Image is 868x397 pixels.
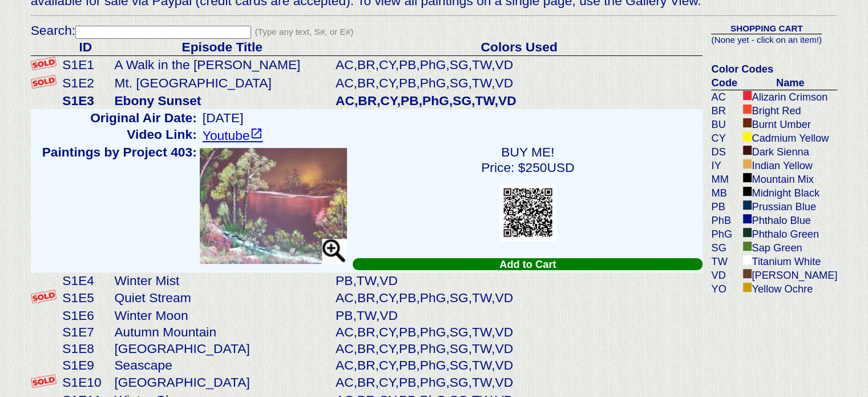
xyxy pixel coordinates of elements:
td: Winter Moon [111,307,333,324]
img: ImgSvc.ashx [200,148,348,264]
td: PhG [711,227,740,241]
td: Bright Red [740,104,837,118]
a: Youtube [203,128,263,143]
div: Price: [353,160,703,175]
td: Titanium White [740,255,837,268]
th: Name [740,76,837,90]
td: SG [711,241,740,255]
td: AC,BR,CY,PB,PhG,SG,TW,VD [333,357,703,374]
th: Colors Used [333,39,703,56]
td: AC,BR,CY,PB,PhG,SG,TW,VD [333,374,703,392]
img: sold-38.png [31,374,57,388]
td: Prussian Blue [740,200,837,214]
td: Burnt Umber [740,118,837,131]
td: PB [711,200,740,214]
button: Add to Cart [353,258,703,270]
td: Midnight Black [740,186,837,200]
td: Ebony Sunset [111,93,333,109]
td: CY [711,131,740,145]
td: PhB [711,214,740,227]
td: PB,TW,VD [333,272,703,289]
th: Color Codes [711,62,837,76]
div: BUY ME! [353,145,703,160]
td: Mt. [GEOGRAPHIC_DATA] [111,74,333,93]
td: [GEOGRAPHIC_DATA] [111,340,333,357]
td: S1E5 [59,289,111,307]
th: Code [711,76,740,90]
td: Indian Yellow [740,159,837,173]
td: AC,BR,CY,PB,PhG,SG,TW,VD [333,340,703,357]
td: MB [711,186,740,200]
td: AC,BR,CY,PB,PhG,SG,TW,VD [333,74,703,93]
td: MM [711,173,740,186]
td: AC [711,90,740,105]
td: DS [711,145,740,159]
td: Mountain Mix [740,173,837,186]
td: Paintings by Project 403: [42,144,200,272]
td: Winter Mist [111,272,333,289]
td: BR [711,104,740,118]
th: SHOPPING CART [711,23,821,34]
td: S1E7 [59,324,111,340]
img: ImgSvc.ashx [499,184,556,241]
td: S1E6 [59,307,111,324]
td: AC,BR,CY,PB,PhG,SG,TW,VD [333,55,703,74]
img: sold-38.png [31,290,57,303]
td: S1E10 [59,374,111,392]
td: Phthalo Blue [740,214,837,227]
td: Sap Green [740,241,837,255]
td: [GEOGRAPHIC_DATA] [111,374,333,392]
td: YO [711,282,740,296]
td: AC,BR,CY,PB,PhG,SG,TW,VD [333,93,703,109]
span: $ USD [518,160,575,175]
td: Original Air Date: [42,110,200,126]
td: Cadmium Yellow [740,131,837,145]
th: ID [59,39,111,56]
td: AC,BR,CY,PB,PhG,SG,TW,VD [333,324,703,340]
td: S1E1 [59,55,111,74]
td: [PERSON_NAME] [740,268,837,282]
td: Yellow Ochre [740,282,837,296]
td: Seascape [111,357,333,374]
td: BU [711,118,740,131]
th: Episode Title [111,39,333,56]
td: S1E8 [59,340,111,357]
td: Phthalo Green [740,227,837,241]
td: S1E9 [59,357,111,374]
td: S1E3 [59,93,111,109]
td: Autumn Mountain [111,324,333,340]
td: TW [711,255,740,268]
td: PB,TW,VD [333,307,703,324]
td: AC,BR,CY,PB,PhG,SG,TW,VD [333,289,703,307]
img: sold-38.png [31,75,57,89]
td: S1E2 [59,74,111,93]
div: Search: [31,23,838,39]
span: 250 [525,160,547,175]
td: S1E4 [59,272,111,289]
img: sold-38.png [31,57,57,70]
span: (Type any text, S#, or E#) [255,27,353,37]
td: VD [711,268,740,282]
td: [DATE] [200,110,703,126]
td: Quiet Stream [111,289,333,307]
td: Dark Sienna [740,145,837,159]
td: Video Link: [42,126,200,144]
td: (None yet - click on an item!) [711,34,821,46]
td: Alizarin Crimson [740,90,837,105]
td: IY [711,159,740,173]
td: A Walk in the [PERSON_NAME] [111,55,333,74]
